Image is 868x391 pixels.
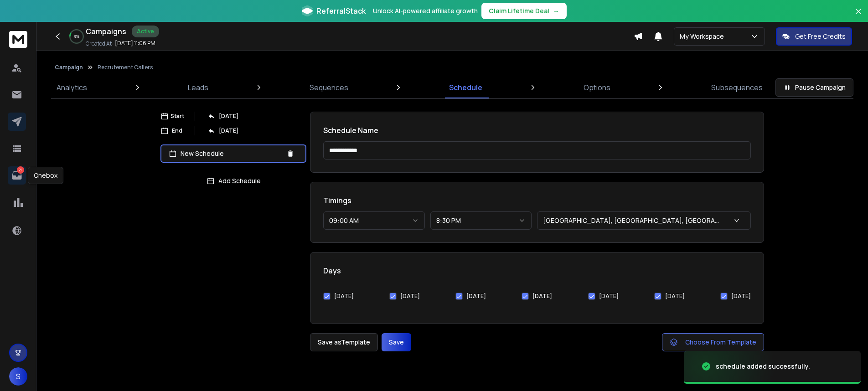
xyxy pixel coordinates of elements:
button: Save [382,333,411,351]
span: → [553,6,559,15]
label: [DATE] [466,293,486,300]
p: [DATE] 11:06 PM [115,40,155,47]
p: My Workspace [680,32,728,41]
span: ReferralStack [316,5,366,16]
a: 21 [8,166,26,185]
h1: Schedule Name [323,125,751,136]
a: Sequences [304,77,354,98]
p: Start [170,113,184,120]
a: Analytics [51,77,93,98]
button: Close banner [852,5,864,27]
p: [GEOGRAPHIC_DATA], [GEOGRAPHIC_DATA], [GEOGRAPHIC_DATA], [GEOGRAPHIC_DATA] (UTC+2:00) [543,216,725,225]
button: S [9,367,27,386]
p: Subsequences [711,82,763,93]
p: 21 [17,166,24,174]
label: [DATE] [334,293,354,300]
button: Get Free Credits [776,27,852,46]
p: Analytics [57,82,87,93]
button: Add Schedule [160,172,306,190]
button: Choose From Template [662,333,764,351]
p: Leads [188,82,208,93]
a: Options [578,77,616,98]
p: [DATE] [219,113,238,120]
p: Created At: [86,40,113,47]
h1: Campaigns [86,26,126,37]
div: Onebox [28,167,63,184]
p: Sequences [310,82,348,93]
p: Unlock AI-powered affiliate growth [373,6,478,15]
p: Options [584,82,610,93]
button: Pause Campaign [775,78,853,97]
p: New Schedule [181,149,283,158]
label: [DATE] [731,293,751,300]
button: 8:30 PM [430,211,532,230]
label: [DATE] [665,293,685,300]
div: Active [132,26,159,37]
button: Campaign [55,64,83,71]
label: [DATE] [532,293,552,300]
button: Save asTemplate [310,333,378,351]
button: 09:00 AM [323,211,425,230]
a: Subsequences [706,77,768,98]
a: Leads [182,77,214,98]
h1: Days [323,265,751,276]
h1: Timings [323,195,751,206]
p: Recrutement Callers [98,64,153,71]
p: Schedule [449,82,482,93]
div: schedule added successfully. [716,362,810,371]
a: Schedule [444,77,488,98]
button: Claim Lifetime Deal→ [481,3,567,19]
label: [DATE] [400,293,420,300]
span: Choose From Template [685,338,756,347]
p: 9 % [74,34,79,39]
label: [DATE] [599,293,619,300]
p: Get Free Credits [795,32,846,41]
p: [DATE] [219,127,238,134]
p: End [172,127,182,134]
